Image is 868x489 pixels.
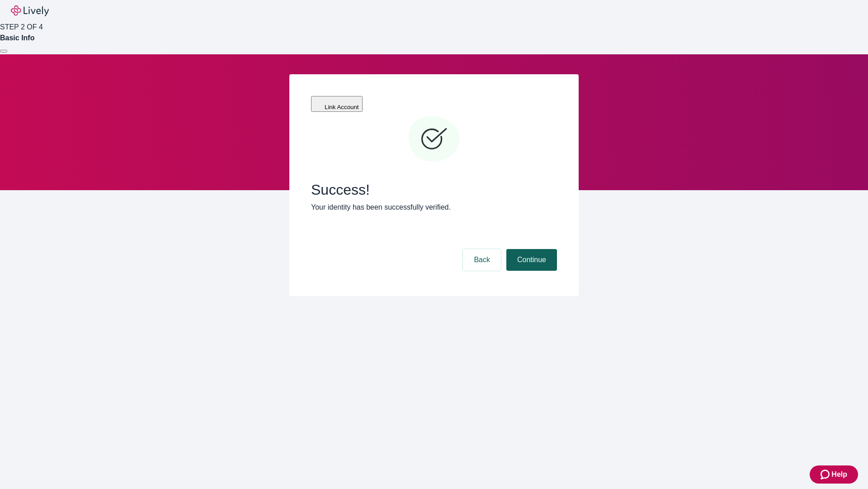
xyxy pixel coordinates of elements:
p: Your identity has been successfully verified. [311,202,557,213]
span: Help [831,469,847,480]
button: Link Account [311,96,363,112]
button: Back [463,249,501,271]
img: Lively [11,5,49,16]
svg: Zendesk support icon [821,469,831,480]
button: Zendesk support iconHelp [810,465,858,484]
span: Success! [311,181,557,198]
button: Continue [506,249,557,271]
svg: Checkmark icon [407,112,461,167]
